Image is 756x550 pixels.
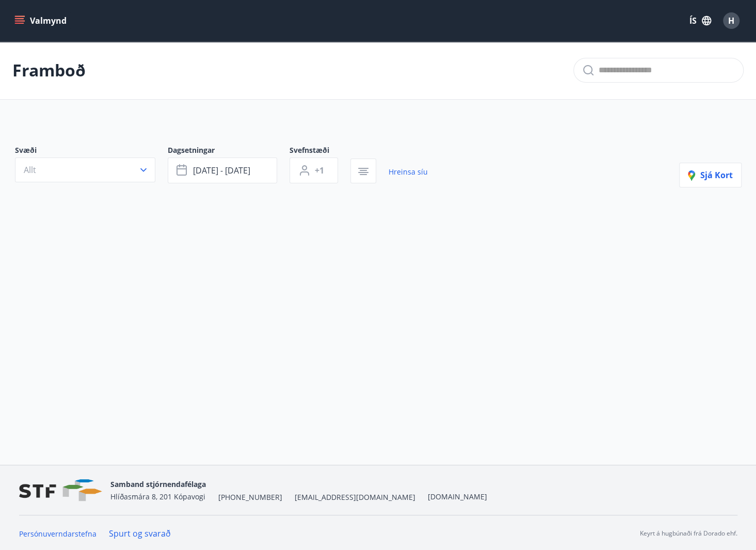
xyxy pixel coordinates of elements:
[168,158,277,183] button: [DATE] - [DATE]
[289,145,350,158] span: Svefnstæði
[389,161,428,183] a: Hreinsa síu
[218,492,282,502] span: [PHONE_NUMBER]
[688,169,733,181] span: Sjá kort
[24,164,36,176] span: Allt
[640,529,737,538] p: Keyrt á hugbúnaði frá Dorado ehf.
[679,163,742,187] button: Sjá kort
[110,492,205,501] span: Hlíðasmára 8, 201 Kópavogi
[295,492,415,502] span: [EMAIL_ADDRESS][DOMAIN_NAME]
[12,11,71,30] button: menu
[19,529,96,539] a: Persónuverndarstefna
[12,59,86,82] p: Framboð
[15,145,168,158] span: Svæði
[110,479,206,489] span: Samband stjórnendafélaga
[109,528,171,539] a: Spurt og svarað
[315,165,324,176] span: +1
[289,158,338,183] button: +1
[684,11,717,30] button: ÍS
[719,8,744,33] button: H
[15,158,155,182] button: Allt
[428,492,487,501] a: [DOMAIN_NAME]
[728,15,734,26] span: H
[19,479,102,501] img: vjCaq2fThgY3EUYqSgpjEiBg6WP39ov69hlhuPVN.png
[168,145,289,158] span: Dagsetningar
[193,165,250,176] span: [DATE] - [DATE]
